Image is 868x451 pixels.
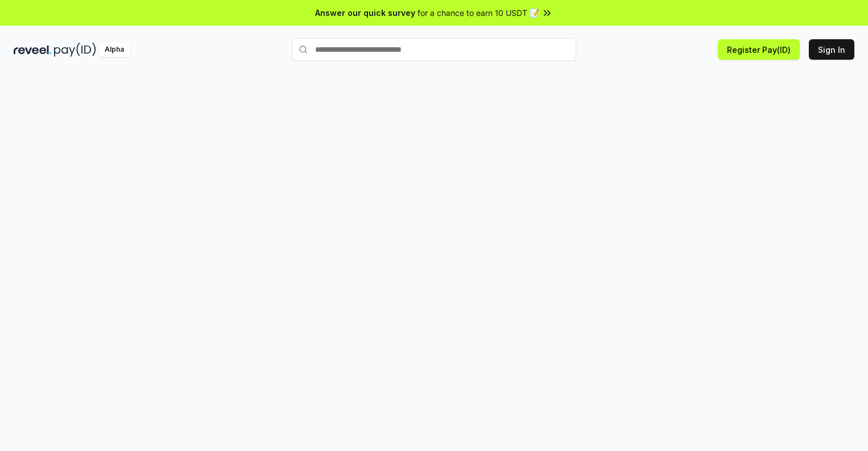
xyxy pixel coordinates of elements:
[418,7,539,19] span: for a chance to earn 10 USDT 📝
[718,39,800,60] button: Register Pay(ID)
[98,43,130,57] div: Alpha
[315,7,415,19] span: Answer our quick survey
[54,43,96,57] img: pay_id
[809,39,854,60] button: Sign In
[14,43,52,57] img: reveel_dark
